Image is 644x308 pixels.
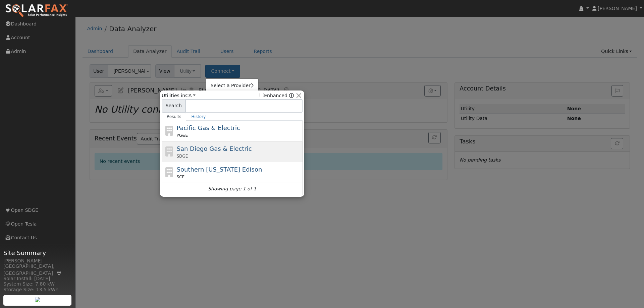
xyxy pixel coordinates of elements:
span: Site Summary [3,248,72,257]
span: Pacific Gas & Electric [177,124,240,131]
span: [PERSON_NAME] [598,6,637,11]
input: Enhanced [260,93,264,97]
a: History [186,113,211,121]
img: SolarFax [5,4,68,18]
label: Enhanced [260,92,287,99]
div: Solar Install: [DATE] [3,275,72,282]
img: retrieve [35,297,40,302]
div: [GEOGRAPHIC_DATA], [GEOGRAPHIC_DATA] [3,263,72,277]
div: Storage Size: 13.5 kWh [3,286,72,293]
a: Enhanced Providers [289,93,294,98]
span: Show enhanced providers [260,92,294,99]
span: PG&E [177,132,188,138]
a: CA [185,93,196,98]
a: Select a Provider [206,81,258,90]
div: System Size: 7.80 kW [3,281,72,288]
span: Southern [US_STATE] Edison [177,166,262,173]
span: Search [162,99,185,113]
span: SCE [177,174,185,180]
span: SDGE [177,153,188,159]
a: Map [56,270,62,276]
span: Utilities in [162,92,196,99]
a: Results [162,113,186,121]
span: San Diego Gas & Electric [177,145,252,152]
div: [PERSON_NAME] [3,257,72,264]
i: Showing page 1 of 1 [208,185,256,192]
